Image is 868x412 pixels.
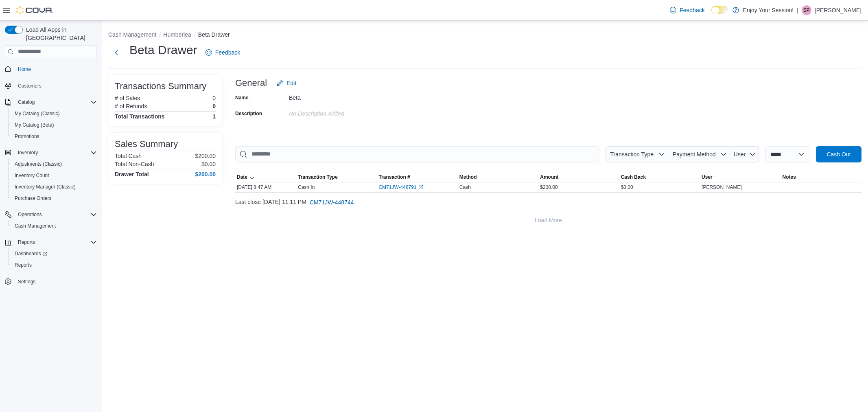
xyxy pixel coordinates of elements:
[18,66,31,72] span: Home
[11,131,97,141] span: Promotions
[15,97,97,107] span: Catalog
[235,182,296,192] div: [DATE] 8:47 AM
[195,171,216,178] h4: $200.00
[108,44,125,61] button: Next
[797,5,798,15] p: |
[18,211,42,218] span: Operations
[11,159,65,169] a: Adjustments (Classic)
[298,184,315,191] p: Cash In
[18,239,35,245] span: Reports
[115,171,149,178] h4: Drawer Total
[201,161,216,167] p: $0.00
[2,147,100,158] button: Inventory
[15,210,97,219] span: Operations
[15,133,39,140] span: Promotions
[129,42,197,58] h1: Beta Drawer
[700,172,781,182] button: User
[459,174,477,180] span: Method
[11,260,35,270] a: Reports
[8,131,100,142] button: Promotions
[115,153,142,159] h6: Total Cash
[621,174,646,180] span: Cash Back
[198,31,230,38] button: Beta Drawer
[610,151,654,158] span: Transaction Type
[418,185,423,190] svg: External link
[235,78,267,88] h3: General
[668,146,730,162] button: Payment Method
[15,237,97,247] span: Reports
[802,5,811,15] div: Samuel Panzeca
[702,184,742,191] span: [PERSON_NAME]
[108,31,156,38] button: Cash Management
[115,161,154,167] h6: Total Non-Cash
[538,172,619,182] button: Amount
[667,2,708,18] a: Feedback
[195,153,216,159] p: $200.00
[2,63,100,75] button: Home
[15,277,39,287] a: Settings
[237,174,247,180] span: Date
[730,146,759,162] button: User
[115,113,165,120] h4: Total Transactions
[298,174,338,180] span: Transaction Type
[15,122,54,128] span: My Catalog (Beta)
[8,181,100,193] button: Inventory Manager (Classic)
[235,194,861,210] div: Last close [DATE] 11:11 PM
[8,170,100,181] button: Inventory Count
[2,80,100,92] button: Customers
[734,151,746,158] span: User
[15,81,97,91] span: Customers
[783,174,796,180] span: Notes
[11,182,97,192] span: Inventory Manager (Classic)
[15,148,97,158] span: Inventory
[235,94,249,101] label: Name
[2,96,100,108] button: Catalog
[15,237,38,247] button: Reports
[163,31,191,38] button: Humberlea
[18,149,38,156] span: Inventory
[115,95,140,101] h6: # of Sales
[8,259,100,271] button: Reports
[11,249,50,259] a: Dashboards
[115,81,206,91] h3: Transactions Summary
[289,91,398,101] div: Beta
[8,193,100,204] button: Purchase Orders
[11,221,59,231] a: Cash Management
[458,172,538,182] button: Method
[11,171,97,180] span: Inventory Count
[2,276,100,287] button: Settings
[23,26,97,42] span: Load All Apps in [GEOGRAPHIC_DATA]
[619,172,700,182] button: Cash Back
[212,113,216,120] h4: 1
[11,109,63,118] a: My Catalog (Classic)
[286,79,296,87] span: Edit
[11,249,97,259] span: Dashboards
[15,276,97,287] span: Settings
[743,5,794,15] p: Enjoy Your Session!
[18,278,35,285] span: Settings
[215,48,240,57] span: Feedback
[11,193,97,203] span: Purchase Orders
[273,75,300,91] button: Edit
[8,108,100,119] button: My Catalog (Classic)
[606,146,668,162] button: Transaction Type
[702,174,713,180] span: User
[8,158,100,170] button: Adjustments (Classic)
[15,250,47,257] span: Dashboards
[816,146,861,162] button: Cash Out
[815,5,861,15] p: [PERSON_NAME]
[15,223,56,229] span: Cash Management
[115,139,178,149] h3: Sales Summary
[378,184,423,191] a: CM71JW-448791External link
[15,81,45,91] a: Customers
[15,148,41,158] button: Inventory
[11,120,57,130] a: My Catalog (Beta)
[11,182,79,192] a: Inventory Manager (Classic)
[2,209,100,220] button: Operations
[15,64,97,74] span: Home
[781,172,861,182] button: Notes
[15,110,60,117] span: My Catalog (Classic)
[11,260,97,270] span: Reports
[18,83,42,89] span: Customers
